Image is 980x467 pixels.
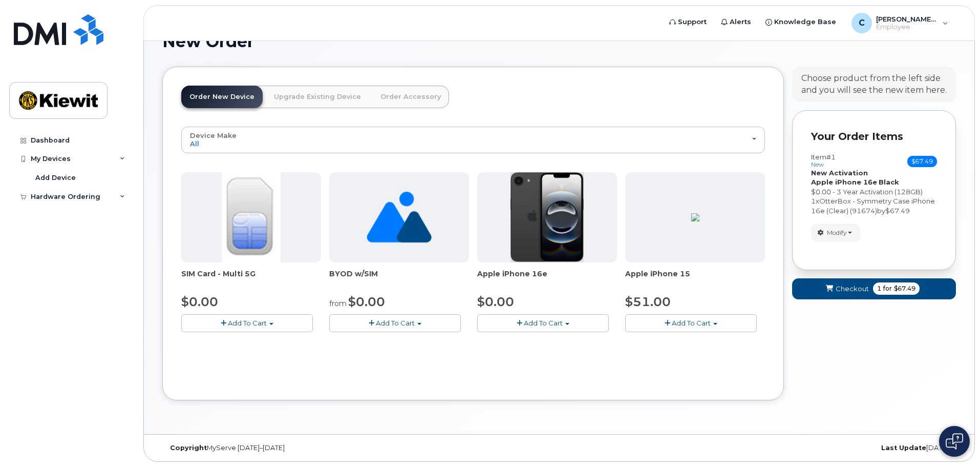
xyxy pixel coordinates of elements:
[691,213,699,221] img: 96FE4D95-2934-46F2-B57A-6FE1B9896579.png
[477,269,617,289] div: Apple iPhone 16e
[162,32,956,50] h1: New Order
[662,12,714,32] a: Support
[907,156,937,167] span: $67.49
[477,314,609,332] button: Add To Cart
[811,169,868,177] strong: New Activation
[827,228,847,237] span: Modify
[170,444,207,452] strong: Copyright
[510,172,584,262] img: iPhone_16e_pic.PNG
[678,17,707,27] span: Support
[181,269,321,289] div: SIM Card - Multi 5G
[266,86,369,108] a: Upgrade Existing Device
[372,86,449,108] a: Order Accessory
[811,197,935,215] span: OtterBox - Symmetry Case iPhone 16e (Clear) (91674)
[826,153,836,161] span: #1
[348,294,385,309] span: $0.00
[181,86,263,108] a: Order New Device
[792,278,956,299] button: Checkout 1 for $67.49
[329,299,347,308] small: from
[181,314,313,332] button: Add To Cart
[329,269,469,289] div: BYOD w/SIM
[811,196,937,215] div: x by
[367,172,432,262] img: no_image_found-2caef05468ed5679b831cfe6fc140e25e0c280774317ffc20a367ab7fd17291e.png
[844,13,955,33] div: Carter.Stevens
[672,319,711,327] span: Add To Cart
[801,73,947,96] div: Choose product from the left side and you will see the new item here.
[881,444,926,452] strong: Last Update
[181,294,218,309] span: $0.00
[714,12,758,32] a: Alerts
[836,284,869,294] span: Checkout
[730,17,751,27] span: Alerts
[811,197,816,205] span: 1
[181,127,765,153] button: Device Make All
[162,444,427,452] div: MyServe [DATE]–[DATE]
[811,187,937,197] div: $0.00 - 3 Year Activation (128GB)
[376,319,415,327] span: Add To Cart
[811,129,937,144] p: Your Order Items
[758,12,843,32] a: Knowledge Base
[329,314,461,332] button: Add To Cart
[228,319,267,327] span: Add To Cart
[885,207,910,215] span: $67.49
[879,178,899,186] strong: Black
[774,17,836,27] span: Knowledge Base
[625,314,757,332] button: Add To Cart
[190,139,199,148] span: All
[477,294,514,309] span: $0.00
[946,433,963,450] img: Open chat
[811,153,836,168] h3: Item
[876,15,938,23] span: [PERSON_NAME].[PERSON_NAME]
[625,269,765,289] div: Apple iPhone 15
[811,178,877,186] strong: Apple iPhone 16e
[876,23,938,31] span: Employee
[811,224,861,242] button: Modify
[859,17,865,29] span: C
[625,294,671,309] span: $51.00
[691,444,956,452] div: [DATE]
[877,284,881,293] span: 1
[524,319,563,327] span: Add To Cart
[811,161,824,168] small: new
[190,131,237,139] span: Device Make
[881,284,894,293] span: for
[222,172,280,262] img: 00D627D4-43E9-49B7-A367-2C99342E128C.jpg
[894,284,915,293] span: $67.49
